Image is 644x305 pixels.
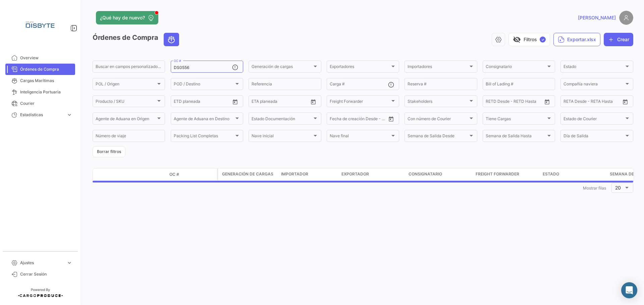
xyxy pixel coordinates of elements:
[252,65,312,70] span: Generación de cargas
[408,65,468,70] span: Importadores
[20,89,72,95] span: Inteligencia Portuaria
[486,117,546,122] span: Tiene Cargas
[174,83,234,87] span: POD / Destino
[123,172,167,177] datatable-header-cell: Estado Doc.
[174,117,234,122] span: Agente de Aduana en Destino
[540,36,546,43] span: ✓
[5,52,75,64] a: Overview
[96,117,156,122] span: Agente de Aduana en Origen
[386,114,396,124] button: Open calendar
[409,171,442,177] span: Consignatario
[621,282,637,298] div: Abrir Intercom Messenger
[167,169,217,180] datatable-header-cell: OC #
[252,135,312,139] span: Nave inicial
[542,97,552,107] button: Open calendar
[5,75,75,86] a: Cargas Marítimas
[330,135,390,139] span: Nave final
[339,168,406,180] datatable-header-cell: Exportador
[174,100,186,105] input: Desde
[230,97,240,107] button: Open calendar
[563,83,624,87] span: Compañía naviera
[486,135,546,139] span: Semana de Salida Hasta
[252,117,312,122] span: Estado Documentación
[563,135,624,139] span: Día de Salida
[346,117,373,122] input: Hasta
[96,83,156,87] span: POL / Origen
[20,100,72,106] span: Courier
[513,35,521,44] span: visibility_off
[604,33,633,46] button: Crear
[408,100,468,105] span: Stakeholders
[252,100,264,105] input: Desde
[406,168,473,180] datatable-header-cell: Consignatario
[563,65,624,70] span: Estado
[106,172,123,177] datatable-header-cell: Modo de Transporte
[5,86,75,98] a: Inteligencia Portuaria
[486,100,498,105] input: Desde
[341,171,369,177] span: Exportador
[5,98,75,109] a: Courier
[553,33,600,46] button: Exportar.xlsx
[543,171,559,177] span: Estado
[96,11,158,24] button: ¿Qué hay de nuevo?
[164,33,179,46] button: Ocean
[20,112,64,118] span: Estadísticas
[66,260,72,266] span: expand_more
[583,185,606,190] span: Mostrar filas
[93,146,125,157] button: Borrar filtros
[563,100,576,105] input: Desde
[330,117,342,122] input: Desde
[580,100,607,105] input: Hasta
[408,117,468,122] span: Con número de Courier
[268,100,295,105] input: Hasta
[96,100,156,105] span: Producto / SKU
[100,14,145,21] span: ¿Qué hay de nuevo?
[620,97,630,107] button: Open calendar
[20,55,72,61] span: Overview
[218,168,278,180] datatable-header-cell: Generación de cargas
[578,14,616,21] span: [PERSON_NAME]
[20,271,72,277] span: Cerrar Sesión
[473,168,540,180] datatable-header-cell: Freight Forwarder
[20,260,64,266] span: Ajustes
[619,11,633,25] img: placeholder-user.png
[191,100,217,105] input: Hasta
[23,8,57,42] img: Logo+disbyte.jpeg
[281,171,308,177] span: Importador
[278,168,339,180] datatable-header-cell: Importador
[476,171,519,177] span: Freight Forwarder
[408,135,468,139] span: Semana de Salida Desde
[508,33,550,46] button: visibility_offFiltros✓
[330,65,390,70] span: Exportadores
[20,78,72,84] span: Cargas Marítimas
[5,64,75,75] a: Órdenes de Compra
[174,135,234,139] span: Packing List Completas
[20,66,72,72] span: Órdenes de Compra
[169,171,179,177] span: OC #
[222,171,273,177] span: Generación de cargas
[330,100,390,105] span: Freight Forwarder
[502,100,529,105] input: Hasta
[308,97,318,107] button: Open calendar
[615,185,621,190] span: 20
[66,112,72,118] span: expand_more
[93,33,181,46] h3: Órdenes de Compra
[540,168,607,180] datatable-header-cell: Estado
[563,117,624,122] span: Estado de Courier
[486,65,546,70] span: Consignatario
